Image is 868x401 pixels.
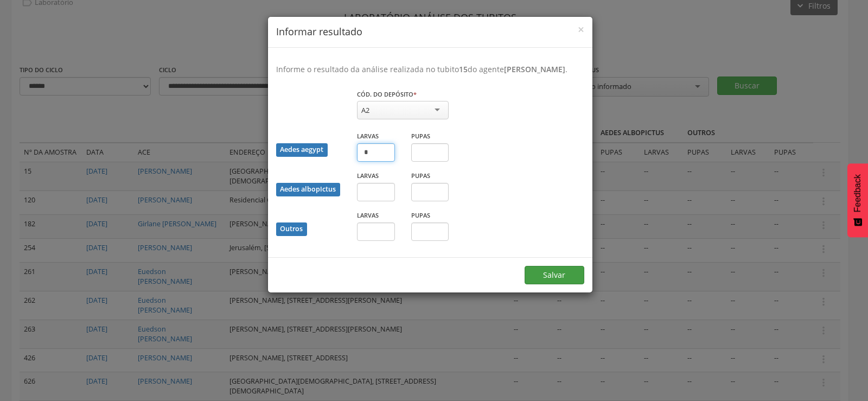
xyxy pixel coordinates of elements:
[357,90,417,99] label: Cód. do depósito
[357,171,379,180] label: Larvas
[525,266,584,284] button: Salvar
[504,64,565,74] b: [PERSON_NAME]
[578,22,584,37] span: ×
[361,105,369,115] div: A2
[276,222,307,236] div: Outros
[853,174,863,212] span: Feedback
[411,132,430,141] label: Pupas
[357,132,379,141] label: Larvas
[357,211,379,220] label: Larvas
[276,64,584,75] p: Informe o resultado da análise realizada no tubito do agente .
[578,24,584,35] button: Close
[276,183,340,196] div: Aedes albopictus
[847,163,868,237] button: Feedback - Mostrar pesquisa
[276,25,584,39] h4: Informar resultado
[459,64,468,74] b: 15
[276,143,328,157] div: Aedes aegypt
[411,211,430,220] label: Pupas
[411,171,430,180] label: Pupas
